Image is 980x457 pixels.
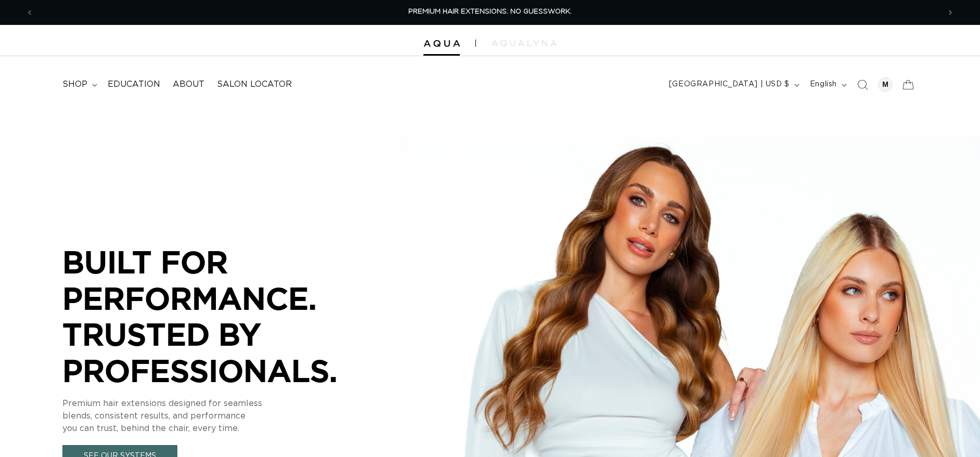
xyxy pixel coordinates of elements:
img: aqualyna.com [492,40,557,46]
span: [GEOGRAPHIC_DATA] | USD $ [669,79,790,90]
span: Education [108,79,160,90]
p: BUILT FOR PERFORMANCE. TRUSTED BY PROFESSIONALS. [62,244,375,388]
summary: shop [56,73,101,96]
p: Premium hair extensions designed for seamless blends, consistent results, and performance you can... [62,397,375,435]
span: shop [62,79,87,90]
button: [GEOGRAPHIC_DATA] | USD $ [663,75,804,95]
a: Salon Locator [211,73,298,96]
span: Salon Locator [217,79,292,90]
a: Education [101,73,166,96]
span: About [173,79,204,90]
summary: Search [851,73,874,96]
span: PREMIUM HAIR EXTENSIONS. NO GUESSWORK. [408,8,572,15]
button: English [804,75,851,95]
a: About [166,73,211,96]
img: Aqua Hair Extensions [423,40,460,47]
span: English [810,79,837,90]
button: Previous announcement [18,3,41,22]
button: Next announcement [939,3,962,22]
